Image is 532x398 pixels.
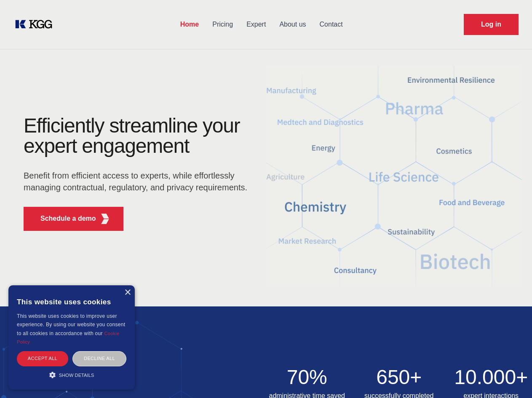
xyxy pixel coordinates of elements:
div: Close [124,290,131,296]
a: Contact [313,14,350,35]
div: Accept all [17,351,68,366]
a: Home [174,14,206,35]
span: This website uses cookies to improve user experience. By using our website you consent to all coo... [17,313,125,336]
h2: 650+ [358,367,440,387]
p: Benefit from efficient access to experts, while effortlessly managing contractual, regulatory, an... [24,170,253,193]
h2: 70% [266,367,348,387]
img: KGG Fifth Element RED [100,214,110,224]
button: Schedule a demoKGG Fifth Element RED [24,207,123,231]
a: Pricing [206,14,240,35]
h1: Efficiently streamline your expert engagement [24,116,253,156]
p: Schedule a demo [40,214,96,224]
span: Show details [59,373,94,378]
a: Request Demo [464,14,519,35]
a: KOL Knowledge Platform: Talk to Key External Experts (KEE) [13,18,59,31]
a: Expert [240,14,273,35]
a: About us [273,14,313,35]
img: KGG Fifth Element RED [266,55,522,298]
div: This website uses cookies [17,292,126,312]
div: Show details [17,371,126,379]
div: Decline all [72,351,126,366]
a: Cookie Policy [17,331,120,344]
